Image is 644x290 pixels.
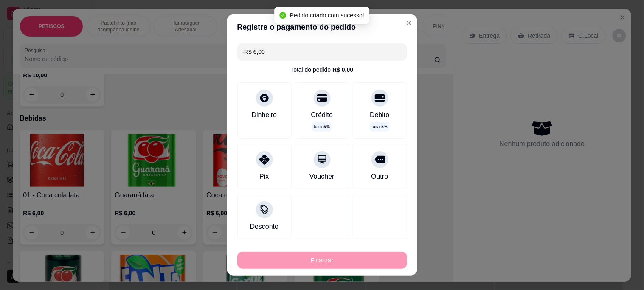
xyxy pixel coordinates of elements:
[227,14,417,40] header: Registre o pagamento do pedido
[290,65,353,74] div: Total do pedido
[402,16,416,30] button: Close
[311,110,333,120] div: Crédito
[259,172,269,182] div: Pix
[290,12,364,19] span: Pedido criado com sucesso!
[252,110,277,120] div: Dinheiro
[332,65,353,74] div: R$ 0,00
[250,222,279,232] div: Desconto
[314,124,330,130] p: taxa
[324,124,330,130] span: 5 %
[280,12,287,19] span: check-circle
[370,110,389,120] div: Débito
[309,172,335,182] div: Voucher
[242,43,402,60] input: Ex.: hambúrguer de cordeiro
[371,172,388,182] div: Outro
[372,124,388,130] p: taxa
[382,124,388,130] span: 5 %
